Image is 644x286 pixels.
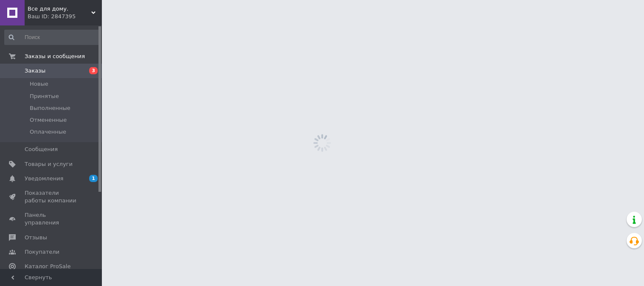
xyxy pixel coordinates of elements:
[25,211,79,227] span: Панель управления
[89,67,98,74] span: 3
[30,104,70,112] span: Выполненные
[25,175,63,182] span: Уведомления
[25,146,58,153] span: Сообщения
[25,234,47,241] span: Отзывы
[30,80,48,88] span: Новые
[25,189,79,205] span: Показатели работы компании
[30,93,59,100] span: Принятые
[25,263,70,270] span: Каталог ProSale
[25,248,59,256] span: Покупатели
[28,13,102,20] div: Ваш ID: 2847395
[25,53,85,60] span: Заказы и сообщения
[89,175,98,182] span: 1
[25,160,73,168] span: Товары и услуги
[28,5,91,13] span: Все для дому.
[30,116,67,124] span: Отмененные
[30,128,66,136] span: Оплаченные
[25,67,45,75] span: Заказы
[4,30,100,45] input: Поиск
